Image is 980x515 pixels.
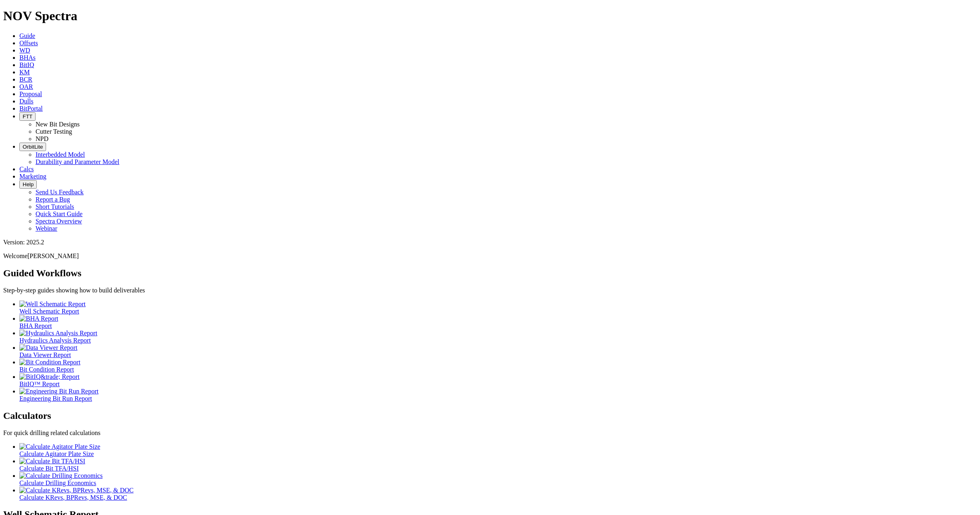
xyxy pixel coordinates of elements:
a: Calculate Bit TFA/HSI Calculate Bit TFA/HSI [19,458,977,472]
img: Calculate Drilling Economics [19,472,103,479]
a: BHAs [19,54,36,61]
img: Calculate Bit TFA/HSI [19,458,85,465]
button: FTT [19,112,36,121]
img: Calculate Agitator Plate Size [19,443,100,450]
a: BitPortal [19,105,43,112]
a: Durability and Parameter Model [36,158,120,165]
span: BitIQ™ Report [19,380,60,387]
span: Data Viewer Report [19,351,71,358]
a: Webinar [36,225,57,232]
img: BitIQ&trade; Report [19,373,80,380]
img: Data Viewer Report [19,344,78,351]
a: Hydraulics Analysis Report Hydraulics Analysis Report [19,330,977,344]
a: Bit Condition Report Bit Condition Report [19,359,977,373]
h2: Guided Workflows [3,268,977,279]
button: Help [19,180,37,189]
a: KM [19,69,30,76]
a: Short Tutorials [36,203,74,210]
p: Welcome [3,252,977,260]
img: Well Schematic Report [19,301,86,308]
img: BHA Report [19,315,58,322]
a: BitIQ [19,61,34,68]
div: Version: 2025.2 [3,239,977,246]
img: Hydraulics Analysis Report [19,330,97,337]
a: Send Us Feedback [36,189,84,195]
a: Calculate KRevs, BPRevs, MSE, & DOC Calculate KRevs, BPRevs, MSE, & DOC [19,487,977,501]
a: BCR [19,76,32,83]
a: NPD [36,135,48,142]
span: Well Schematic Report [19,308,79,315]
a: BHA Report BHA Report [19,315,977,329]
a: Calculate Drilling Economics Calculate Drilling Economics [19,472,977,486]
a: Guide [19,32,35,39]
a: Report a Bug [36,196,70,203]
span: Help [23,181,34,187]
a: Calcs [19,166,34,172]
a: New Bit Designs [36,121,80,128]
p: For quick drilling related calculations [3,429,977,437]
a: Interbedded Model [36,151,85,158]
img: Calculate KRevs, BPRevs, MSE, & DOC [19,487,134,494]
h1: NOV Spectra [3,8,977,23]
img: Bit Condition Report [19,359,80,366]
a: OAR [19,83,33,90]
a: Dulls [19,98,34,105]
a: Spectra Overview [36,218,82,225]
a: Engineering Bit Run Report Engineering Bit Run Report [19,388,977,402]
a: Well Schematic Report Well Schematic Report [19,301,977,315]
a: WD [19,47,30,54]
a: Proposal [19,90,42,97]
a: Calculate Agitator Plate Size Calculate Agitator Plate Size [19,443,977,457]
a: Offsets [19,40,38,46]
span: Bit Condition Report [19,366,74,373]
button: OrbitLite [19,143,46,151]
img: Engineering Bit Run Report [19,388,99,395]
a: Cutter Testing [36,128,72,135]
p: Step-by-step guides showing how to build deliverables [3,287,977,294]
span: [PERSON_NAME] [27,252,79,259]
span: Hydraulics Analysis Report [19,337,91,344]
span: OrbitLite [23,144,43,150]
span: BHA Report [19,322,52,329]
a: Quick Start Guide [36,210,82,217]
h2: Calculators [3,410,977,421]
span: Engineering Bit Run Report [19,395,92,402]
a: Data Viewer Report Data Viewer Report [19,344,977,358]
a: Marketing [19,173,46,180]
a: BitIQ&trade; Report BitIQ™ Report [19,373,977,387]
span: FTT [23,114,32,120]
